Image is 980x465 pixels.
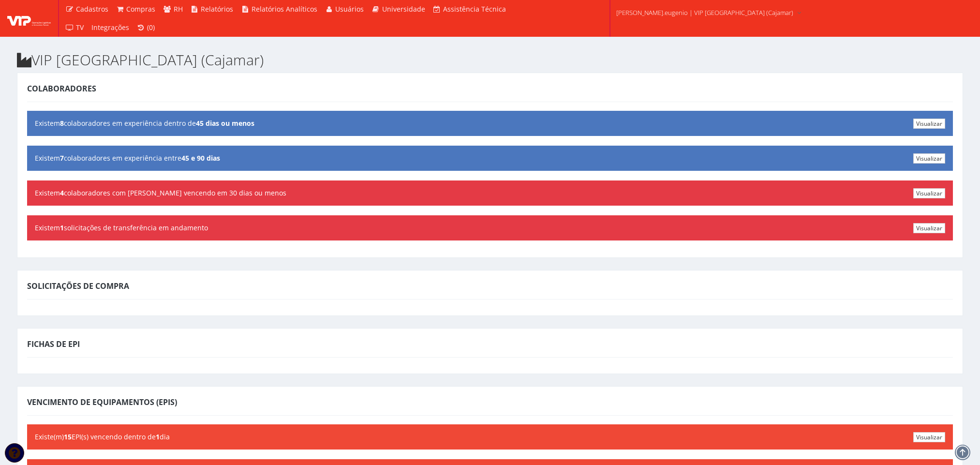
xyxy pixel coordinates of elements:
b: 45 dias ou menos [196,119,254,128]
b: 15 [64,432,72,441]
div: Existe(m) EPI(s) vencendo dentro de dia [27,424,953,450]
div: Existem colaboradores com [PERSON_NAME] vencendo em 30 dias ou menos [27,180,953,206]
b: 1 [156,432,160,441]
div: Existem colaboradores em experiência dentro de [27,111,953,136]
span: Solicitações de Compra [27,281,129,291]
span: Colaboradores [27,83,96,94]
span: Relatórios [201,4,233,14]
b: 45 e 90 dias [181,153,220,163]
span: Relatórios Analíticos [252,4,317,14]
b: 7 [60,153,64,163]
b: 8 [60,119,64,128]
a: Visualizar [913,223,945,233]
a: Integrações [88,18,133,37]
span: Fichas de EPI [27,339,80,349]
a: Visualizar [913,119,945,129]
span: TV [76,23,84,32]
span: (0) [147,23,155,32]
h2: VIP [GEOGRAPHIC_DATA] (Cajamar) [17,52,963,68]
span: Vencimento de Equipamentos (EPIs) [27,397,177,407]
span: Integrações [91,23,129,32]
span: Usuários [335,4,364,14]
a: TV [61,18,88,37]
span: Universidade [382,4,425,14]
b: 4 [60,188,64,197]
img: logo [7,11,51,26]
span: Cadastros [76,4,108,14]
a: Visualizar [913,188,945,198]
span: Assistência Técnica [443,4,506,14]
a: Visualizar [913,432,945,442]
span: Compras [126,4,155,14]
span: [PERSON_NAME].eugenio | VIP [GEOGRAPHIC_DATA] (Cajamar) [616,8,793,17]
b: 1 [60,223,64,232]
div: Existem solicitações de transferência em andamento [27,215,953,240]
span: RH [174,4,183,14]
div: Existem colaboradores em experiência entre [27,146,953,171]
a: (0) [133,18,159,37]
a: Visualizar [913,153,945,164]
